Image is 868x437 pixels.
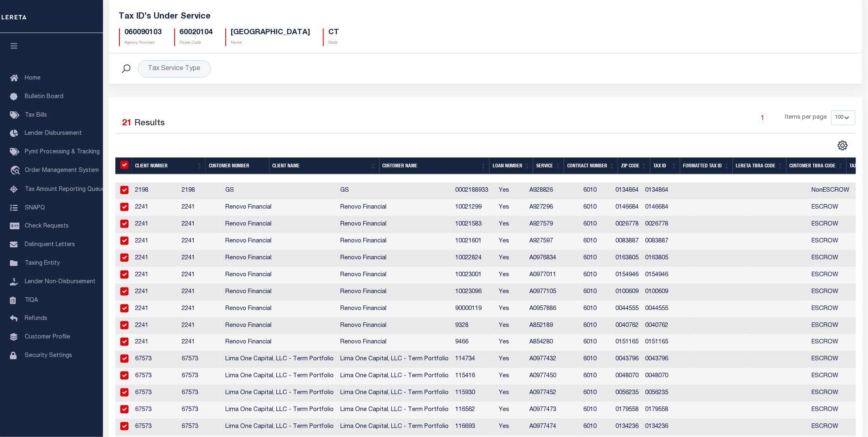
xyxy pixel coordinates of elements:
td: 6010 [580,267,612,284]
td: 0043796 [642,351,695,368]
td: Yes [496,250,526,267]
td: 2241 [132,233,178,250]
h5: 60020104 [180,28,213,38]
td: 0044555 [642,301,695,318]
td: Lima One Capital, LLC - Term Portfolio [222,385,337,402]
span: TIQA [25,297,38,303]
h5: 060090103 [125,28,162,38]
td: Yes [496,200,526,216]
td: 115930 [452,385,496,402]
td: NonESCROW [808,183,859,200]
td: Yes [496,351,526,368]
th: Customer Name: activate to sort column ascending [379,157,490,174]
td: Renovo Financial [222,318,337,335]
td: 116693 [452,419,496,436]
td: Renovo Financial [337,250,452,267]
td: Renovo Financial [337,284,452,301]
h5: Tax ID’s Under Service [119,12,852,22]
td: 0056235 [642,385,695,402]
span: Refunds [25,316,47,322]
td: 2241 [178,301,222,318]
td: Renovo Financial [222,200,337,216]
td: Lima One Capital, LLC - Term Portfolio [337,385,452,402]
td: 116562 [452,402,496,419]
td: 6010 [580,351,612,368]
td: 67573 [178,368,222,385]
span: Items per page [785,113,827,122]
td: Renovo Financial [222,233,337,250]
td: 2241 [132,250,178,267]
td: Yes [496,402,526,419]
td: A854280 [526,334,580,351]
td: A0977432 [526,351,580,368]
td: Lima One Capital, LLC - Term Portfolio [222,351,337,368]
td: 6010 [580,301,612,318]
td: ESCROW [808,419,859,436]
span: Lender Disbursement [25,131,82,136]
td: Yes [496,385,526,402]
td: 115416 [452,368,496,385]
label: Results [135,117,165,130]
td: Renovo Financial [222,301,337,318]
td: 6010 [580,385,612,402]
span: 21 [122,119,132,128]
p: Agency Number [125,40,162,46]
td: 0163805 [612,250,642,267]
td: 0100609 [642,284,695,301]
td: 0134236 [612,419,642,436]
th: Contract Number: activate to sort column ascending [564,157,618,174]
td: 10022824 [452,250,496,267]
span: Taxing Entity [25,261,60,266]
td: Renovo Financial [337,233,452,250]
td: 0100609 [612,284,642,301]
td: 6010 [580,368,612,385]
th: Customer Number [206,157,269,174]
td: 0151165 [612,334,642,351]
th: Tax ID: activate to sort column ascending [650,157,680,174]
td: ESCROW [808,402,859,419]
td: ESCROW [808,216,859,233]
td: 67573 [132,368,178,385]
td: A0977452 [526,385,580,402]
span: Tax Bills [25,113,47,118]
td: 0083887 [642,233,695,250]
td: 2241 [132,334,178,351]
td: 0026778 [642,216,695,233]
td: ESCROW [808,284,859,301]
td: A0977450 [526,368,580,385]
td: 2198 [178,183,222,200]
td: 0048070 [612,368,642,385]
span: Order Management System [25,168,99,174]
td: GS [222,183,337,200]
span: Delinquent Letters [25,242,75,248]
td: 2241 [178,267,222,284]
td: 10023096 [452,284,496,301]
td: 0134236 [642,419,695,436]
td: 0154946 [642,267,695,284]
td: Yes [496,267,526,284]
th: Zip Code: activate to sort column ascending [618,157,650,174]
td: 2241 [178,233,222,250]
td: Renovo Financial [337,318,452,335]
td: Lima One Capital, LLC - Term Portfolio [337,351,452,368]
td: 67573 [132,351,178,368]
td: ESCROW [808,250,859,267]
td: ESCROW [808,334,859,351]
td: A927597 [526,233,580,250]
th: Formatted Tax ID: activate to sort column ascending [680,157,733,174]
td: Renovo Financial [222,250,337,267]
td: 114734 [452,351,496,368]
td: ESCROW [808,200,859,216]
td: A0977011 [526,267,580,284]
td: ESCROW [808,233,859,250]
span: SNAPQ [25,205,45,211]
td: A0977474 [526,419,580,436]
td: Lima One Capital, LLC - Term Portfolio [337,419,452,436]
span: Security Settings [25,353,72,359]
td: 2241 [132,301,178,318]
td: A928826 [526,183,580,200]
p: State [329,40,339,46]
td: 67573 [132,419,178,436]
td: 2241 [178,216,222,233]
span: Pymt Processing & Tracking [25,149,100,155]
